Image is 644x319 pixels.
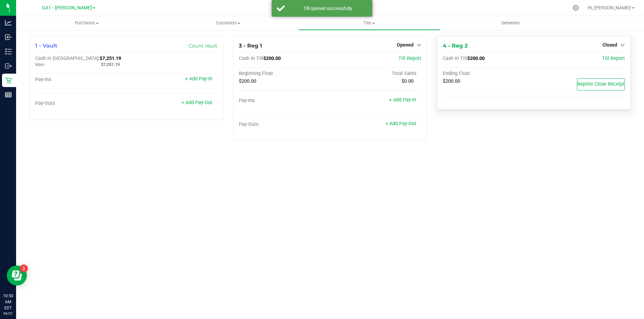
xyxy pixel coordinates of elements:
[5,34,12,41] inline-svg: Inbound
[385,121,416,127] a: + Add Pay-Out
[443,78,460,84] span: $200.00
[5,19,12,26] inline-svg: Analytics
[467,56,485,61] span: $200.00
[602,42,617,48] span: Closed
[16,20,157,26] span: Purchases
[35,56,100,61] span: Cash In [GEOGRAPHIC_DATA]:
[330,71,421,77] div: Total Sales
[443,56,467,61] span: Cash In Till
[35,43,57,49] span: 1 - Vault
[158,20,298,26] span: Customers
[5,48,12,55] inline-svg: Inventory
[602,56,625,61] a: Till Report
[100,56,121,61] span: $7,251.19
[239,78,256,84] span: $200.00
[239,71,330,77] div: Beginning Float
[263,56,281,61] span: $200.00
[299,20,439,26] span: Tills
[572,5,580,11] div: Manage settings
[3,311,13,316] p: 09/27
[398,56,421,61] a: Till Report
[492,20,529,26] span: Deliveries
[577,78,625,90] button: Reprint Close Receipt
[185,76,212,82] a: + Add Pay-In
[35,100,126,106] div: Pay-Outs
[157,16,299,30] a: Customers
[239,98,330,104] div: Pay-Ins
[239,56,263,61] span: Cash In Till
[5,91,12,98] inline-svg: Reports
[20,264,28,272] iframe: Resource center unread badge
[16,16,157,30] a: Purchases
[5,77,12,84] inline-svg: Retail
[397,42,414,48] span: Opened
[181,100,212,105] a: + Add Pay-Out
[299,16,440,30] a: Tills
[35,77,126,83] div: Pay-Ins
[239,43,262,49] span: 3 - Reg 1
[7,265,27,286] iframe: Resource center
[401,78,414,84] span: $0.00
[288,5,367,12] div: Till opened successfully
[35,62,45,67] span: Main:
[189,43,217,49] a: Count Vault
[588,5,631,10] span: Hi, [PERSON_NAME]!
[443,43,468,49] span: 4 - Reg 2
[42,5,92,11] span: GA1 - [PERSON_NAME]
[5,63,12,69] inline-svg: Outbound
[239,122,330,128] div: Pay-Outs
[3,293,13,311] p: 10:50 AM EDT
[577,81,625,87] span: Reprint Close Receipt
[440,16,581,30] a: Deliveries
[389,97,416,103] a: + Add Pay-In
[443,71,534,77] div: Ending Float
[101,62,120,67] span: $7,251.19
